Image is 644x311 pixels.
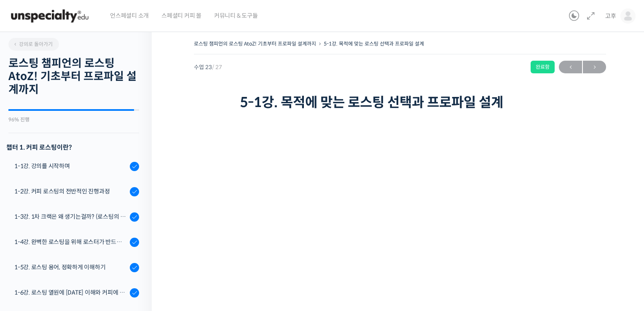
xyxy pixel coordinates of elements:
[13,41,53,47] span: 강의로 돌아가기
[559,62,582,73] span: ←
[6,142,139,153] h3: 챕터 1. 커피 로스팅이란?
[14,212,127,221] div: 1-3강. 1차 크랙은 왜 생기는걸까? (로스팅의 물리적, 화학적 변화)
[14,288,127,297] div: 1-6강. 로스팅 열원에 [DATE] 이해와 커피에 미치는 영향
[194,64,222,70] span: 수업 23
[8,117,139,122] div: 96% 진행
[194,40,316,47] a: 로스팅 챔피언의 로스팅 AtoZ! 기초부터 프로파일 설계까지
[8,57,139,97] h2: 로스팅 챔피언의 로스팅 AtoZ! 기초부터 프로파일 설계까지
[8,38,59,51] a: 강의로 돌아가기
[583,62,606,73] span: →
[324,40,424,47] a: 5-1강. 목적에 맞는 로스팅 선택과 프로파일 설계
[240,94,560,110] h1: 5-1강. 목적에 맞는 로스팅 선택과 프로파일 설계
[212,64,222,71] span: / 27
[559,61,582,73] a: ←이전
[14,187,127,196] div: 1-2강. 커피 로스팅의 전반적인 진행과정
[14,161,127,171] div: 1-1강. 강의를 시작하며
[531,61,555,73] div: 완료함
[14,263,127,272] div: 1-5강. 로스팅 용어, 정확하게 이해하기
[605,12,616,20] span: 고후
[583,61,606,73] a: 다음→
[14,237,127,247] div: 1-4강. 완벽한 로스팅을 위해 로스터가 반드시 갖춰야 할 것 (로스팅 목표 설정하기)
